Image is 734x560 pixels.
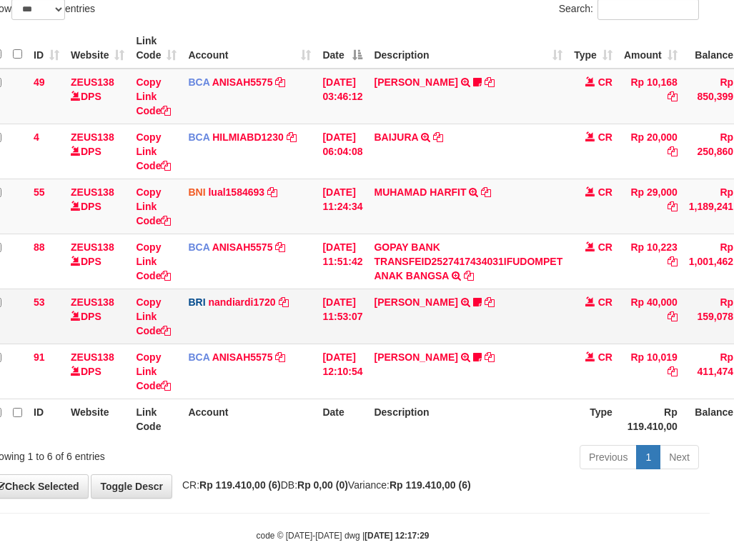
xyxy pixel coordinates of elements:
th: Link Code [130,399,182,439]
span: BNI [188,186,205,198]
a: Copy INA PAUJANAH to clipboard [485,76,495,88]
span: BCA [188,241,209,253]
a: Copy Link Code [136,76,171,116]
strong: Rp 119.410,00 (6) [390,479,471,491]
a: Next [660,445,699,469]
a: Copy Link Code [136,296,171,336]
span: 4 [34,131,39,143]
a: nandiardi1720 [208,296,275,308]
strong: Rp 0,00 (0) [297,479,348,491]
strong: [DATE] 12:17:29 [364,531,429,541]
a: Copy nandiardi1720 to clipboard [279,296,289,308]
a: Copy ANISAH5575 to clipboard [275,76,285,88]
a: Copy Rp 10,168 to clipboard [668,91,678,102]
a: Copy Link Code [136,241,171,281]
span: CR [598,241,613,253]
a: Toggle Descr [91,474,172,499]
a: Copy BAIJURA to clipboard [433,131,443,143]
th: ID [28,399,65,439]
span: 53 [34,296,45,308]
a: Copy Rp 10,223 to clipboard [668,256,678,267]
a: Copy GOPAY BANK TRANSFEID2527417434031IFUDOMPET ANAK BANGSA to clipboard [464,270,474,281]
a: ZEUS138 [71,241,114,253]
span: CR [598,296,613,308]
span: BCA [188,131,209,143]
a: ZEUS138 [71,186,114,198]
td: DPS [65,289,130,344]
a: Previous [580,445,637,469]
a: ANISAH5575 [212,76,273,88]
span: BRI [188,296,205,308]
th: Website [65,399,130,439]
th: Type [568,399,618,439]
a: ANISAH5575 [212,351,273,363]
th: Date [317,399,368,439]
span: BCA [188,351,209,363]
a: 1 [636,445,660,469]
th: Website: activate to sort column ascending [65,28,130,69]
a: ZEUS138 [71,296,114,308]
span: CR [598,76,613,88]
td: DPS [65,179,130,234]
td: Rp 10,168 [618,69,683,124]
th: Type: activate to sort column ascending [568,28,618,69]
th: Rp 119.410,00 [618,399,683,439]
a: Copy lual1584693 to clipboard [267,186,277,198]
td: DPS [65,69,130,124]
td: DPS [65,124,130,179]
a: Copy HILMIABD1230 to clipboard [287,131,297,143]
td: Rp 20,000 [618,124,683,179]
a: Copy ANISAH5575 to clipboard [275,241,285,253]
th: Account: activate to sort column ascending [182,28,317,69]
td: [DATE] 12:10:54 [317,344,368,399]
span: CR: DB: Variance: [175,479,471,491]
a: Copy SITI AISYAH to clipboard [485,351,495,363]
a: GOPAY BANK TRANSFEID2527417434031IFUDOMPET ANAK BANGSA [374,241,562,281]
a: ZEUS138 [71,351,114,363]
td: Rp 29,000 [618,179,683,234]
span: CR [598,351,613,363]
span: 49 [34,76,45,88]
th: Description [368,399,568,439]
td: Rp 10,223 [618,234,683,289]
a: [PERSON_NAME] [374,351,457,363]
a: MUHAMAD HARFIT [374,186,466,198]
td: Rp 40,000 [618,289,683,344]
td: [DATE] 11:53:07 [317,289,368,344]
a: Copy BASILIUS CHARL to clipboard [485,296,495,308]
a: Copy Link Code [136,186,171,226]
a: Copy Link Code [136,351,171,391]
th: Amount: activate to sort column ascending [618,28,683,69]
td: [DATE] 11:51:42 [317,234,368,289]
th: Link Code: activate to sort column ascending [130,28,182,69]
td: Rp 10,019 [618,344,683,399]
a: BAIJURA [374,131,418,143]
a: Copy Rp 29,000 to clipboard [668,201,678,212]
a: HILMIABD1230 [212,131,284,143]
small: code © [DATE]-[DATE] dwg | [257,531,430,541]
a: lual1584693 [208,186,264,198]
a: ZEUS138 [71,131,114,143]
td: [DATE] 11:24:34 [317,179,368,234]
span: CR [598,186,613,198]
th: Description: activate to sort column ascending [368,28,568,69]
span: 55 [34,186,45,198]
th: Account [182,399,317,439]
a: Copy Rp 40,000 to clipboard [668,311,678,322]
span: CR [598,131,613,143]
th: ID: activate to sort column ascending [28,28,65,69]
a: Copy Rp 10,019 to clipboard [668,366,678,377]
a: [PERSON_NAME] [374,296,457,308]
td: [DATE] 06:04:08 [317,124,368,179]
span: BCA [188,76,209,88]
a: Copy ANISAH5575 to clipboard [275,351,285,363]
td: DPS [65,344,130,399]
a: ZEUS138 [71,76,114,88]
span: 91 [34,351,45,363]
a: ANISAH5575 [212,241,273,253]
a: Copy Rp 20,000 to clipboard [668,146,678,157]
a: Copy MUHAMAD HARFIT to clipboard [481,186,491,198]
a: Copy Link Code [136,131,171,171]
td: DPS [65,234,130,289]
th: Date: activate to sort column descending [317,28,368,69]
